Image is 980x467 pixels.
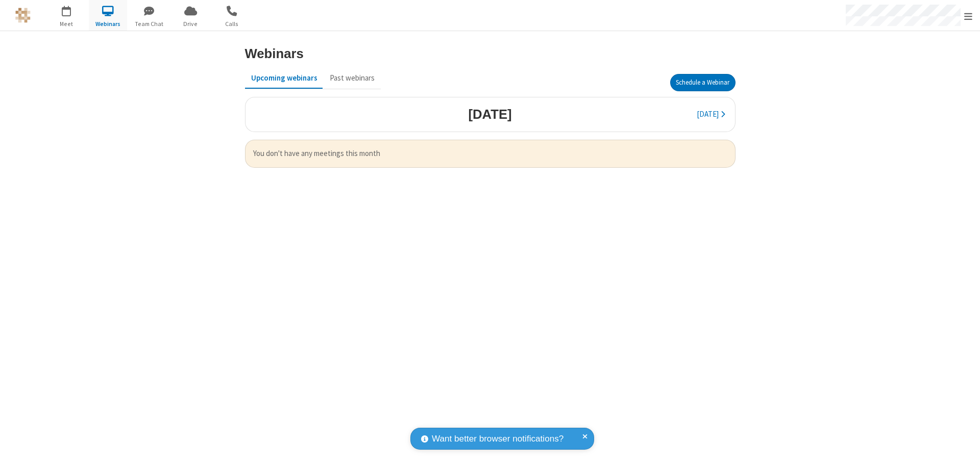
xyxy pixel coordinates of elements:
span: You don't have any meetings this month [253,148,727,160]
img: QA Selenium DO NOT DELETE OR CHANGE [15,8,31,23]
button: [DATE] [691,105,731,124]
button: Schedule a Webinar [670,74,736,91]
h3: Webinars [245,46,304,61]
span: Want better browser notifications? [432,432,563,446]
span: Meet [47,19,86,29]
span: Drive [171,19,210,29]
h3: [DATE] [468,107,511,121]
button: Past webinars [324,68,381,88]
span: Webinars [89,19,127,29]
span: [DATE] [697,109,719,119]
button: Upcoming webinars [245,68,324,88]
span: Team Chat [130,19,168,29]
span: Calls [213,19,251,29]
